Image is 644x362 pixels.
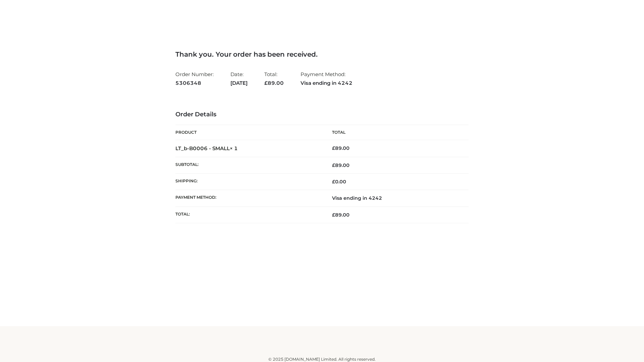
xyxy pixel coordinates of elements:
span: £ [264,80,268,86]
bdi: 89.00 [332,145,350,151]
th: Total: [175,206,322,223]
span: £ [332,145,335,151]
th: Subtotal: [175,157,322,173]
strong: [DATE] [230,79,248,87]
li: Date: [230,68,248,89]
strong: LT_b-B0006 - SMALL [175,145,238,152]
th: Product [175,125,322,140]
span: £ [332,212,335,218]
span: £ [332,179,335,185]
td: Visa ending in 4242 [322,190,469,206]
strong: 5306348 [175,79,214,87]
th: Payment method: [175,190,322,206]
strong: × 1 [230,145,238,152]
span: 89.00 [264,80,284,86]
th: Shipping: [175,174,322,190]
span: 89.00 [332,162,350,168]
li: Order Number: [175,68,214,89]
li: Total: [264,68,284,89]
li: Payment Method: [301,68,353,89]
bdi: 0.00 [332,179,346,185]
h3: Order Details [175,111,469,118]
span: £ [332,162,335,168]
span: 89.00 [332,212,350,218]
strong: Visa ending in 4242 [301,79,353,87]
th: Total [322,125,469,140]
h3: Thank you. Your order has been received. [175,50,469,58]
